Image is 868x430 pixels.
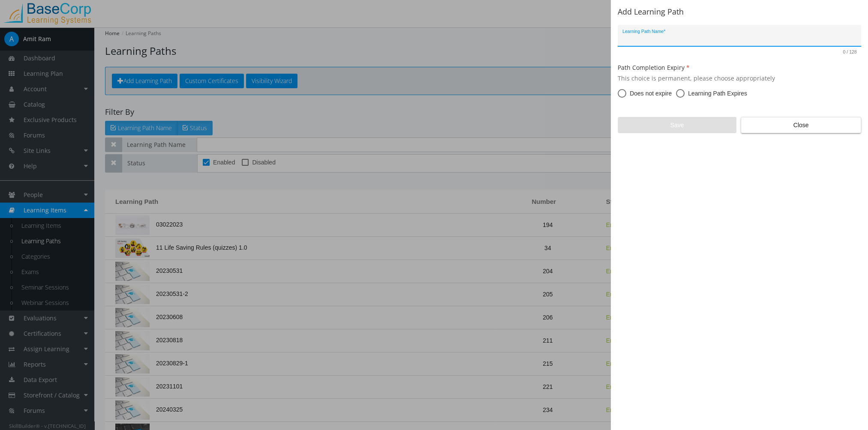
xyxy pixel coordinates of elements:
h2: Add Learning Path [618,8,861,16]
button: Close [741,117,861,133]
button: Save [618,117,736,133]
mat-hint: 0 / 128 [843,50,856,55]
span: Learning Path Expires [685,89,747,98]
span: Does not expire [626,89,672,98]
mat-label: Path Completion Expiry [618,63,690,72]
span: Close [748,117,854,133]
span: Save [625,117,729,133]
span: This choice is permanent, please choose appropriately [618,74,861,83]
